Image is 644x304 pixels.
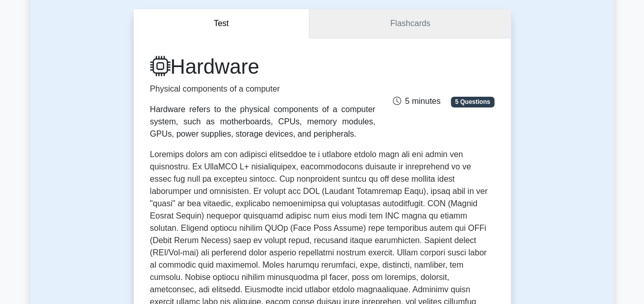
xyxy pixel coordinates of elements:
[150,54,376,79] h1: Hardware
[134,9,310,38] button: Test
[451,97,494,107] span: 5 Questions
[150,83,376,95] p: Physical components of a computer
[392,97,440,105] span: 5 minutes
[150,103,376,140] div: Hardware refers to the physical components of a computer system, such as motherboards, CPUs, memo...
[309,9,510,38] a: Flashcards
